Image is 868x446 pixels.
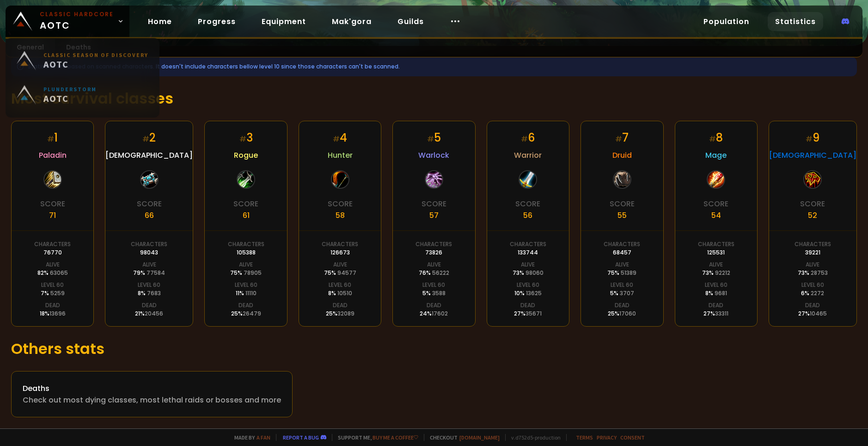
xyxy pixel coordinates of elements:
[11,57,857,76] div: Statistics are based on scanned characters. It doesn't include characters bellow level 10 since t...
[333,301,348,310] div: Dead
[11,81,154,115] a: PlunderstormAOTC
[518,248,538,257] div: 133744
[806,134,813,144] small: #
[810,310,827,317] span: 10465
[709,260,723,269] div: Alive
[230,269,262,277] div: 75 %
[6,39,55,57] a: General
[526,289,542,297] span: 13625
[333,260,347,269] div: Alive
[514,149,542,161] span: Warrior
[427,134,434,144] small: #
[615,134,622,144] small: #
[45,301,60,310] div: Dead
[50,289,65,297] span: 5259
[459,434,500,441] a: [DOMAIN_NAME]
[257,434,270,441] a: a fan
[811,269,828,277] span: 28753
[324,269,356,277] div: 75 %
[514,310,542,318] div: 27 %
[795,240,831,248] div: Characters
[34,240,71,248] div: Characters
[138,289,161,297] div: 8 %
[239,130,253,146] div: 3
[138,281,160,289] div: Level 60
[238,301,253,310] div: Dead
[239,134,246,144] small: #
[698,240,734,248] div: Characters
[702,269,730,277] div: 73 %
[229,434,270,441] span: Made by
[244,269,262,277] span: 78905
[11,371,293,417] a: DeathsCheck out most dying classes, most lethal raids or bosses and more
[11,338,857,360] h1: Others stats
[811,289,824,297] span: 2272
[808,210,817,221] div: 52
[43,61,148,73] span: AOTC
[142,130,156,146] div: 2
[50,269,68,277] span: 63065
[245,289,257,297] span: 11110
[419,269,449,277] div: 76 %
[328,289,352,297] div: 8 %
[233,198,258,210] div: Score
[23,383,281,394] div: Deaths
[615,301,630,310] div: Dead
[234,149,258,161] span: Rogue
[425,248,442,257] div: 73826
[326,310,355,318] div: 25 %
[243,210,250,221] div: 61
[337,269,356,277] span: 94577
[322,240,358,248] div: Characters
[40,310,66,318] div: 18 %
[422,281,445,289] div: Level 60
[429,210,439,221] div: 57
[427,301,441,310] div: Dead
[49,210,56,221] div: 71
[37,269,68,277] div: 82 %
[696,12,757,31] a: Population
[611,281,633,289] div: Level 60
[43,54,148,61] small: Classic Season of Discovery
[147,289,161,297] span: 7683
[40,10,114,19] small: Classic Hardcore
[621,269,636,277] span: 51389
[40,10,114,32] span: AOTC
[703,198,728,210] div: Score
[520,301,535,310] div: Dead
[707,248,725,257] div: 125531
[329,281,351,289] div: Level 60
[55,39,102,57] a: Deaths
[526,269,544,277] span: 98060
[705,289,727,297] div: 8 %
[337,310,355,317] span: 32089
[390,12,431,31] a: Guilds
[373,434,418,441] a: Buy me a coffee
[239,260,253,269] div: Alive
[703,310,728,318] div: 27 %
[521,260,535,269] div: Alive
[418,149,449,161] span: Warlock
[607,269,636,277] div: 75 %
[333,130,347,146] div: 4
[228,240,264,248] div: Characters
[620,434,645,441] a: Consent
[576,434,593,441] a: Terms
[705,281,727,289] div: Level 60
[515,198,540,210] div: Score
[47,130,58,146] div: 1
[715,289,727,297] span: 9681
[49,310,66,317] span: 13696
[801,281,824,289] div: Level 60
[235,281,257,289] div: Level 60
[43,248,62,257] div: 76770
[416,240,452,248] div: Characters
[510,240,546,248] div: Characters
[521,134,528,144] small: #
[324,12,379,31] a: Mak'gora
[800,198,825,210] div: Score
[432,269,449,277] span: 56222
[243,310,261,317] span: 26479
[283,434,319,441] a: Report a bug
[237,248,256,257] div: 105388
